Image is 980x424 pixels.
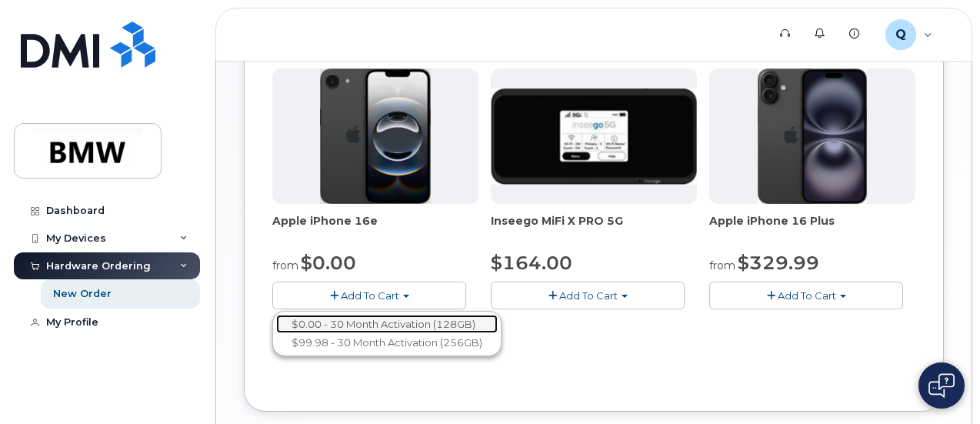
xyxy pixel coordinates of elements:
img: iphone16e.png [320,68,431,204]
small: from [272,259,298,272]
img: cut_small_inseego_5G.jpg [491,88,697,185]
span: Add To Cart [341,289,399,302]
img: iphone_16_plus.png [758,68,866,204]
small: from [709,259,735,272]
div: Apple iPhone 16 Plus [709,213,915,244]
div: QTC7500 [875,19,943,50]
span: Q [895,25,906,44]
div: Inseego MiFi X PRO 5G [491,213,697,244]
button: Add To Cart [272,282,466,309]
div: Apple iPhone 16e [272,213,478,244]
img: Open chat [928,373,955,398]
button: Add To Cart [709,282,903,309]
a: $0.00 - 30 Month Activation (128GB) [276,315,498,334]
span: $329.99 [738,252,819,274]
span: $164.00 [491,252,572,274]
button: Add To Cart [491,282,685,309]
span: Add To Cart [559,289,618,302]
span: $0.00 [301,252,356,274]
span: Add To Cart [778,289,836,302]
a: $99.98 - 30 Month Activation (256GB) [276,333,498,352]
